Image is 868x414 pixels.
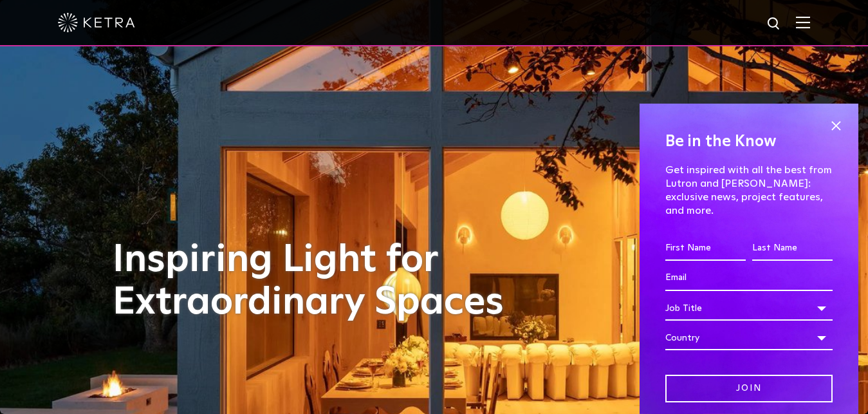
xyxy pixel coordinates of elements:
input: Join [665,375,833,402]
img: search icon [766,16,782,32]
input: First Name [665,236,746,261]
img: Hamburger%20Nav.svg [796,16,810,28]
img: ketra-logo-2019-white [58,13,135,32]
h1: Inspiring Light for Extraordinary Spaces [113,239,531,324]
input: Last Name [752,236,833,261]
div: Country [665,326,833,350]
p: Get inspired with all the best from Lutron and [PERSON_NAME]: exclusive news, project features, a... [665,164,833,217]
h4: Be in the Know [665,129,833,154]
input: Email [665,266,833,290]
div: Job Title [665,296,833,321]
